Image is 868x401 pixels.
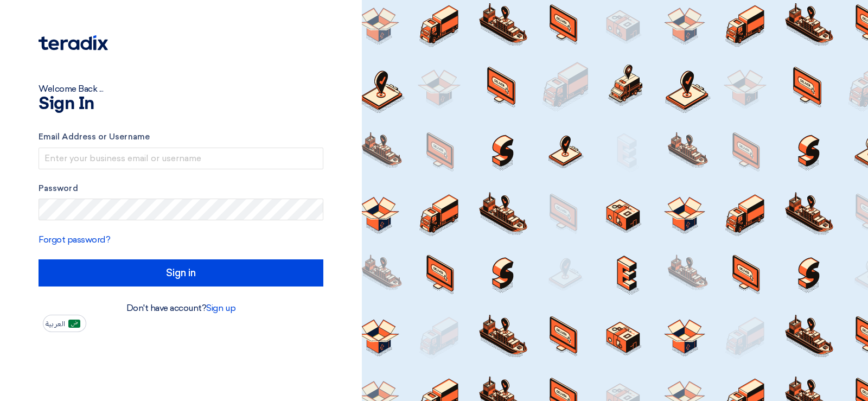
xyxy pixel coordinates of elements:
[39,182,323,195] label: Password
[39,96,323,113] h1: Sign In
[206,303,235,313] a: Sign up
[39,259,323,287] input: Sign in
[39,234,110,245] a: Forgot password?
[39,131,323,143] label: Email Address or Username
[39,35,108,50] img: Teradix logo
[43,315,86,332] button: العربية
[39,148,323,169] input: Enter your business email or username
[39,302,323,315] div: Don't have account?
[46,320,65,328] span: العربية
[39,82,323,96] div: Welcome Back ...
[68,320,80,328] img: ar-AR.png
